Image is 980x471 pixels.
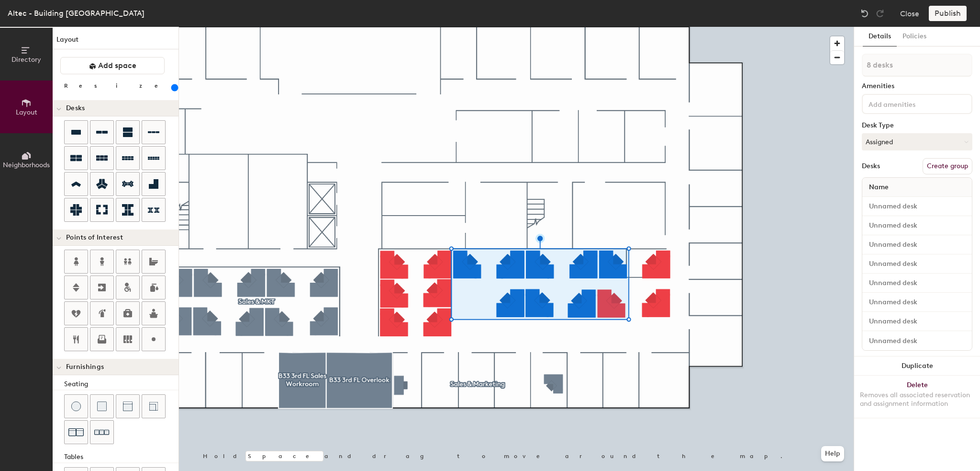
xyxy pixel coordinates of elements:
[864,219,970,232] input: Unnamed desk
[142,394,166,418] button: Couch (corner)
[864,296,970,309] input: Unnamed desk
[923,158,972,174] button: Create group
[60,57,165,74] button: Add space
[64,420,88,444] button: Couch (x2)
[897,27,932,46] button: Policies
[821,446,844,461] button: Help
[64,394,88,418] button: Stool
[8,7,145,19] div: Altec - Building [GEOGRAPHIC_DATA]
[860,391,974,408] div: Removes all associated reservation and assignment information
[864,315,970,328] input: Unnamed desk
[864,238,970,252] input: Unnamed desk
[862,162,880,170] div: Desks
[98,61,136,70] span: Add space
[64,452,178,462] div: Tables
[862,122,972,129] div: Desk Type
[864,334,970,347] input: Unnamed desk
[116,394,140,418] button: Couch (middle)
[3,161,50,169] span: Neighborhoods
[149,402,158,411] img: Couch (corner)
[16,108,37,116] span: Layout
[64,82,170,90] div: Resize
[66,234,123,241] span: Points of Interest
[94,425,110,440] img: Couch (x3)
[90,420,114,444] button: Couch (x3)
[64,379,178,390] div: Seating
[864,276,970,290] input: Unnamed desk
[71,402,81,411] img: Stool
[864,200,970,213] input: Unnamed desk
[875,9,885,18] img: Redo
[862,82,972,90] div: Amenities
[854,376,980,418] button: DeleteRemoves all associated reservation and assignment information
[867,98,953,109] input: Add amenities
[66,363,104,371] span: Furnishings
[862,133,972,150] button: Assigned
[11,56,41,64] span: Directory
[900,6,919,21] button: Close
[864,257,970,271] input: Unnamed desk
[97,402,107,411] img: Cushion
[66,104,85,112] span: Desks
[863,27,897,46] button: Details
[864,179,893,196] span: Name
[53,34,178,49] h1: Layout
[860,9,869,18] img: Undo
[123,402,133,411] img: Couch (middle)
[854,356,980,376] button: Duplicate
[90,394,114,418] button: Cushion
[68,425,84,440] img: Couch (x2)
